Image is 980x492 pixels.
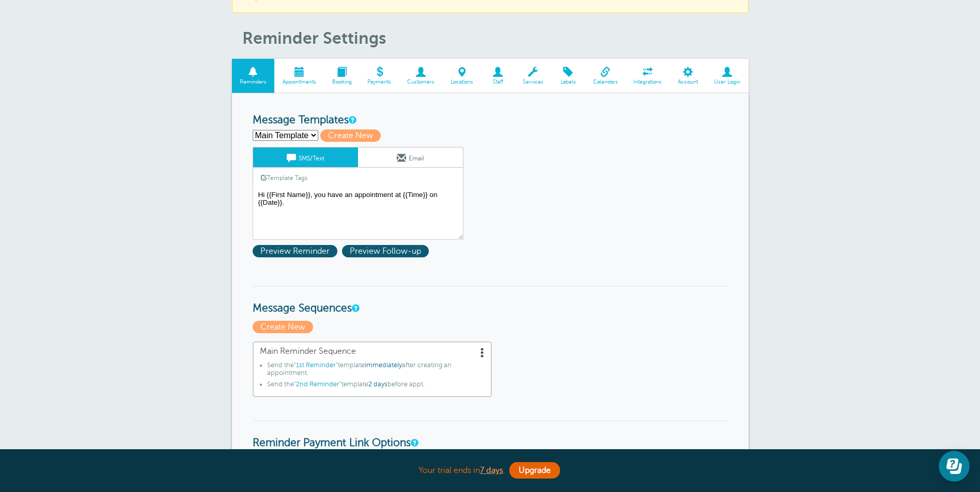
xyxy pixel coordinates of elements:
span: Calendars [590,79,620,85]
span: Services [520,79,546,85]
span: Main Reminder Sequence [260,347,485,356]
a: Preview Reminder [253,247,342,256]
span: Payments [365,79,394,85]
a: 7 days [480,466,503,475]
a: This is the wording for your reminder and follow-up messages. You can create multiple templates i... [349,117,355,123]
span: 2 days [368,381,387,388]
h1: Reminder Settings [242,28,749,48]
a: Calendars [585,59,626,93]
a: Create New [253,322,316,332]
span: Locations [448,79,476,85]
a: Main Reminder Sequence Send the"1st Reminder"templateimmediatelyafter creating an appointment.Sen... [253,341,492,397]
a: User Login [706,59,749,93]
div: Your trial ends in . [232,460,749,482]
span: User Login [711,79,743,85]
span: "1st Reminder" [294,362,338,369]
span: Account [675,79,701,85]
a: Customers [399,59,443,93]
a: Upgrade [509,462,560,479]
span: "2nd Reminder" [294,381,341,388]
span: Integrations [631,79,665,85]
span: Customers [405,79,438,85]
a: Account [670,59,706,93]
iframe: Resource center [939,451,970,482]
span: Preview Follow-up [342,245,429,257]
a: Staff [481,59,515,93]
li: Send the template before appt. [267,381,485,392]
a: Preview Follow-up [342,247,431,256]
a: SMS/Text [253,147,358,167]
a: Labels [551,59,585,93]
span: Staff [486,79,509,85]
a: Services [515,59,551,93]
span: Booking [329,79,354,85]
span: Reminders [237,79,270,85]
h3: Message Sequences [253,286,728,315]
span: Create New [320,129,381,142]
textarea: Hi {{First Name}}, you have an appointment at {{Time}} on {{Date}}. [253,188,463,240]
a: Payments [360,59,399,93]
a: Template Tags [253,168,315,188]
span: immediately [365,362,402,369]
span: Create New [253,321,313,333]
a: These settings apply to all templates. Automatically add a payment link to your reminders if an a... [411,439,417,446]
span: Preview Reminder [253,245,337,257]
span: Labels [556,79,580,85]
li: Send the template after creating an appointment. [267,362,485,381]
a: Integrations [626,59,670,93]
a: Create New [320,131,385,140]
h3: Message Templates [253,114,728,127]
a: Booking [324,59,360,93]
a: Appointments [274,59,324,93]
span: Appointments [279,79,319,85]
a: Email [358,147,463,167]
h3: Reminder Payment Link Options [253,420,728,450]
a: Locations [443,59,481,93]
